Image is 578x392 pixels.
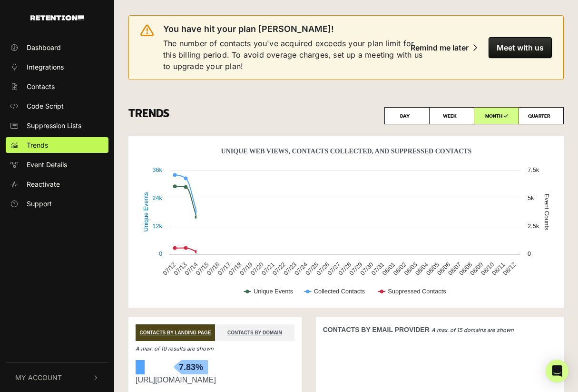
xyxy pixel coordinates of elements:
text: 08/11 [490,261,506,277]
text: Unique Events [254,288,293,295]
a: Suppression Lists [6,118,108,133]
text: 08/03 [403,261,419,277]
a: Code Script [6,98,108,114]
strong: CONTACTS BY EMAIL PROVIDER [323,326,430,333]
text: 07/25 [304,261,320,277]
span: Trends [27,140,48,150]
text: 08/08 [458,261,473,277]
text: 08/05 [425,261,441,277]
text: 08/04 [414,261,430,277]
span: Integrations [27,62,64,72]
text: 08/06 [436,261,451,277]
a: Event Details [6,157,108,172]
text: 07/24 [293,261,309,277]
a: Integrations [6,59,108,75]
span: Suppression Lists [27,121,81,131]
text: 08/12 [501,261,517,277]
text: 0 [528,250,531,257]
text: 07/21 [260,261,276,277]
text: 07/17 [216,261,232,277]
div: https://www.triumphrat.net/ [136,374,294,386]
button: Meet with us [489,37,552,58]
span: You have hit your plan [PERSON_NAME]! [163,23,334,35]
text: 07/23 [282,261,298,277]
text: 5k [528,194,534,201]
text: 08/02 [392,261,408,277]
svg: Unique Web Views, Contacts Collected, And Suppressed Contacts [136,143,557,305]
text: 08/10 [480,261,495,277]
span: Contacts [27,81,55,91]
text: Event Counts [543,194,550,231]
text: 07/19 [238,261,254,277]
div: Open Intercom Messenger [546,360,568,382]
text: 07/18 [227,261,243,277]
text: Collected Contacts [314,288,365,295]
label: MONTH [474,107,519,124]
span: Support [27,199,52,209]
span: Event Details [27,160,67,170]
text: 07/31 [370,261,385,277]
span: 7.83% [174,360,208,374]
text: Suppressed Contacts [388,288,446,295]
text: 07/26 [315,261,331,277]
text: 07/16 [205,261,221,277]
text: 07/12 [161,261,177,277]
label: QUARTER [519,107,564,124]
text: 07/30 [359,261,374,277]
span: The number of contacts you've acquired exceeds your plan limit for this billing period. To avoid ... [163,38,424,72]
a: Trends [6,137,108,153]
a: CONTACTS BY LANDING PAGE [136,324,215,341]
text: 08/09 [469,261,484,277]
text: 24k [152,194,162,201]
span: Code Script [27,101,64,111]
text: Unique Web Views, Contacts Collected, And Suppressed Contacts [221,148,472,155]
a: [URL][DOMAIN_NAME] [136,376,216,384]
label: DAY [384,107,430,124]
span: Reactivate [27,179,60,189]
label: WEEK [429,107,474,124]
text: 07/20 [249,261,265,277]
h3: TRENDS [128,107,564,124]
img: Retention.com [30,15,84,20]
span: My Account [15,372,62,382]
button: Remind me later [403,37,485,58]
text: 0 [159,250,162,257]
a: Reactivate [6,176,108,192]
text: 07/28 [337,261,353,277]
em: A max. of 15 domains are shown [431,327,514,333]
text: 12k [152,222,162,230]
a: Contacts [6,79,108,94]
text: 07/13 [172,261,188,277]
em: A max. of 10 results are shown [136,345,214,352]
text: 08/07 [447,261,462,277]
button: My Account [6,363,108,392]
text: 07/15 [194,261,210,277]
a: Dashboard [6,40,108,55]
text: 36k [152,166,162,173]
text: 07/14 [183,261,199,277]
text: Unique Events [142,192,149,231]
a: CONTACTS BY DOMAIN [215,324,294,341]
span: Dashboard [27,42,61,52]
text: 07/22 [271,261,287,277]
text: 08/01 [381,261,396,277]
a: Support [6,196,108,211]
div: Remind me later [411,43,469,52]
text: 7.5k [528,166,539,173]
text: 2.5k [528,222,539,230]
text: 07/27 [326,261,342,277]
text: 07/29 [348,261,363,277]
